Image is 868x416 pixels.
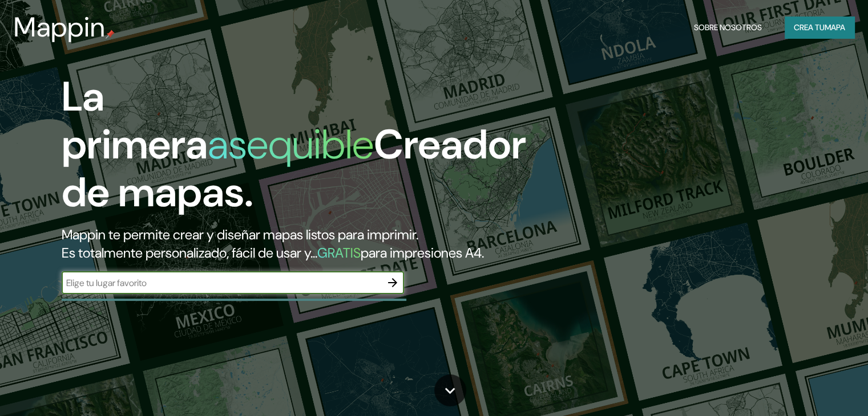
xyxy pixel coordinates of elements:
[62,70,208,171] font: La primera
[825,22,845,32] font: mapa
[694,22,762,32] font: Sobre nosotros
[62,244,317,262] font: Es totalmente personalizado, fácil de usar y...
[106,30,115,39] img: pin de mapeo
[689,17,766,38] button: Sobre nosotros
[62,276,381,289] input: Elige tu lugar favorito
[785,17,854,38] button: Crea tumapa
[208,118,374,171] font: asequible
[317,244,361,262] font: GRATIS
[62,118,526,219] font: Creador de mapas.
[62,226,418,243] font: Mappin te permite crear y diseñar mapas listos para imprimir.
[14,9,106,45] font: Mappin
[361,244,484,262] font: para impresiones A4.
[794,22,825,32] font: Crea tu
[766,372,855,403] iframe: Help widget launcher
